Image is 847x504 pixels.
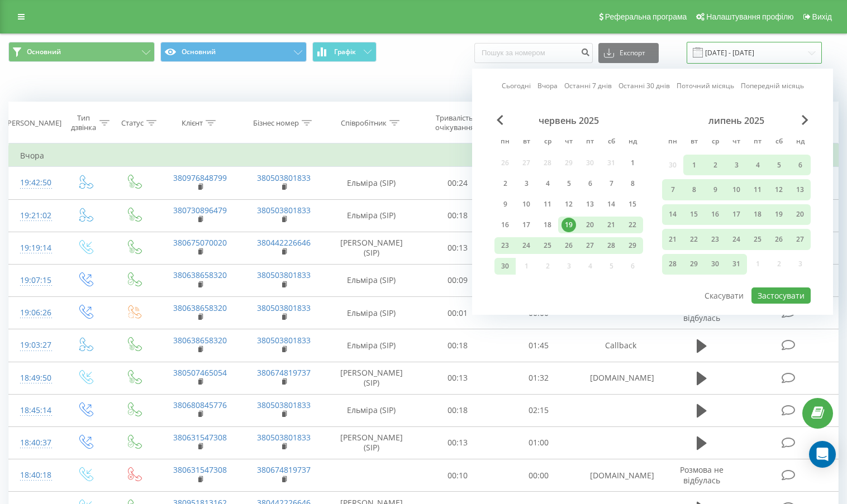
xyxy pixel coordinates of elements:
a: Вчора [537,80,558,91]
div: [PERSON_NAME] [5,118,61,128]
abbr: субота [603,134,620,151]
td: Ельміра (SIP) [326,264,417,296]
a: 380503801833 [257,432,311,443]
div: 9 [498,197,512,212]
div: 15 [687,207,701,222]
div: 14 [665,207,680,222]
div: чт 31 лип 2025 р. [726,254,747,275]
span: Розмова не відбулась [680,464,724,485]
div: пн 21 лип 2025 р. [662,229,683,249]
abbr: п’ятниця [749,134,766,151]
div: 25 [540,238,555,253]
div: чт 19 черв 2025 р. [558,217,579,233]
abbr: вівторок [686,134,702,151]
div: 19:19:14 [20,237,49,259]
div: 26 [562,238,576,253]
td: Вчора [9,145,839,167]
div: сб 19 лип 2025 р. [768,204,789,225]
td: [PERSON_NAME] (SIP) [326,426,417,459]
div: 23 [708,232,722,247]
div: пн 9 черв 2025 р. [494,196,516,213]
div: ср 2 лип 2025 р. [705,155,726,175]
span: Розмова не відбулась [680,303,724,323]
div: 14 [604,197,618,212]
div: 7 [604,176,618,191]
td: [PERSON_NAME] (SIP) [326,232,417,264]
abbr: вівторок [518,134,535,151]
div: пн 28 лип 2025 р. [662,254,683,275]
div: вт 1 лип 2025 р. [683,155,705,175]
div: сб 28 черв 2025 р. [601,237,622,254]
div: 16 [708,207,722,222]
span: Previous Month [497,115,503,125]
div: 12 [772,183,786,197]
a: 380730896479 [173,205,227,215]
div: 11 [750,183,765,197]
div: ср 4 черв 2025 р. [537,175,558,192]
td: Ельміра (SIP) [326,297,417,329]
div: сб 5 лип 2025 р. [768,155,789,175]
div: 18 [540,218,555,232]
td: 02:15 [498,394,579,426]
div: 18:40:37 [20,432,49,454]
div: 4 [540,176,555,191]
div: сб 7 черв 2025 р. [601,175,622,192]
div: Бізнес номер [253,118,299,128]
div: 11 [540,197,555,212]
td: [DOMAIN_NAME] [579,362,663,394]
div: 23 [498,238,512,253]
div: 16 [498,218,512,232]
div: вт 29 лип 2025 р. [683,254,705,275]
div: 20 [793,207,807,222]
div: 30 [708,257,722,271]
div: пт 13 черв 2025 р. [579,196,601,213]
div: чт 26 черв 2025 р. [558,237,579,254]
div: ср 11 черв 2025 р. [537,196,558,213]
td: 01:32 [498,362,579,394]
div: ср 30 лип 2025 р. [705,254,726,275]
div: 22 [687,232,701,247]
div: 18 [750,207,765,222]
abbr: понеділок [664,134,681,151]
div: 1 [625,156,640,170]
div: чт 24 лип 2025 р. [726,229,747,249]
a: 380674819737 [257,464,311,475]
div: 19:42:50 [20,172,49,194]
abbr: п’ятниця [582,134,598,151]
div: пн 7 лип 2025 р. [662,179,683,200]
div: Клієнт [182,118,203,128]
div: нд 22 черв 2025 р. [622,217,643,233]
input: Пошук за номером [474,43,593,63]
div: вт 10 черв 2025 р. [516,196,537,213]
div: Тривалість очікування [427,113,482,132]
div: 24 [519,238,534,253]
a: 380638658320 [173,270,227,280]
div: 17 [729,207,744,222]
div: 29 [625,238,640,253]
div: 17 [519,218,534,232]
div: 13 [793,183,807,197]
div: чт 17 лип 2025 р. [726,204,747,225]
button: Застосувати [751,287,811,304]
div: Статус [121,118,144,128]
div: 19 [562,218,576,232]
button: Графік [312,42,377,62]
div: пт 6 черв 2025 р. [579,175,601,192]
div: вт 8 лип 2025 р. [683,179,705,200]
div: 21 [665,232,680,247]
div: пн 14 лип 2025 р. [662,204,683,225]
div: 7 [665,183,680,197]
div: сб 12 лип 2025 р. [768,179,789,200]
div: 18:40:18 [20,464,49,486]
div: пт 18 лип 2025 р. [747,204,768,225]
button: Експорт [598,43,659,63]
div: чт 3 лип 2025 р. [726,155,747,175]
abbr: середа [707,134,724,151]
div: 26 [772,232,786,247]
div: 29 [687,257,701,271]
div: 21 [604,218,618,232]
div: 15 [625,197,640,212]
td: 00:18 [417,199,498,232]
a: Останні 7 днів [564,80,612,91]
div: 19:06:26 [20,302,49,324]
